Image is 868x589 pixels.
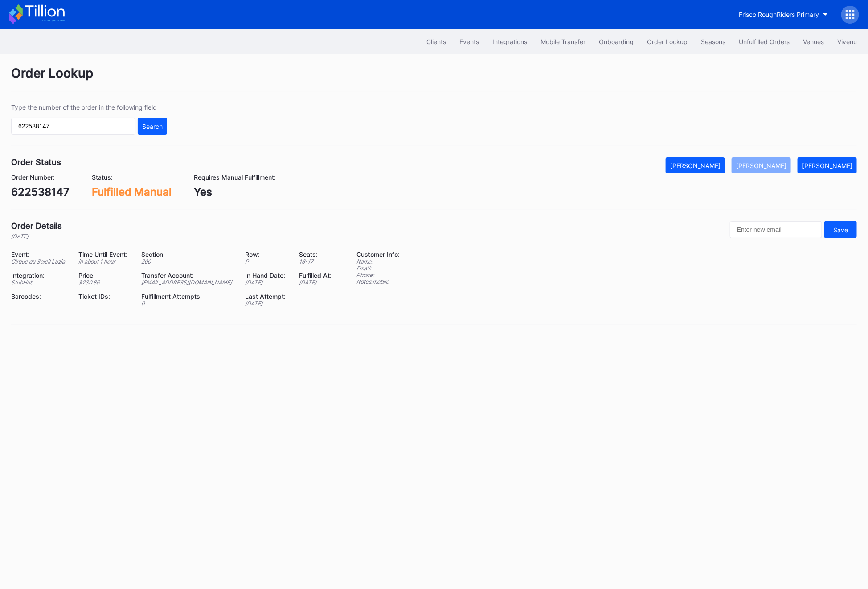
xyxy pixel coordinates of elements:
div: Order Lookup [11,66,857,92]
div: Mobile Transfer [540,38,585,45]
div: Fulfilled Manual [92,185,172,198]
div: Frisco RoughRiders Primary [739,11,819,18]
button: Seasons [694,33,732,50]
button: [PERSON_NAME] [732,157,791,173]
div: Row: [245,251,288,258]
button: Order Lookup [640,33,694,50]
input: Enter new email [730,221,822,238]
div: Onboarding [599,38,634,45]
div: Order Number: [11,173,70,181]
div: In Hand Date: [245,272,288,279]
div: [DATE] [299,279,334,286]
div: [PERSON_NAME] [736,162,786,169]
div: Event: [11,251,67,258]
div: Unfulfilled Orders [739,38,790,45]
div: Order Status [11,157,61,167]
div: Section: [141,251,234,258]
div: Cirque du Soleil Luzia [11,258,67,265]
div: Fulfilled At: [299,272,334,279]
div: [DATE] [11,233,62,239]
div: Price: [78,272,130,279]
div: $ 230.86 [78,279,130,286]
button: Search [138,118,167,135]
button: Frisco RoughRiders Primary [732,6,835,23]
button: Integrations [486,33,534,50]
div: Type the number of the order in the following field [11,103,167,111]
div: Last Attempt: [245,292,288,300]
div: Venues [803,38,824,45]
div: Events [459,38,479,45]
div: Save [833,226,848,234]
div: Vivenu [837,38,857,45]
button: [PERSON_NAME] [798,157,857,173]
div: Transfer Account: [141,272,234,279]
div: Time Until Event: [78,251,130,258]
div: Seats: [299,251,334,258]
div: Integrations [492,38,527,45]
div: Ticket IDs: [78,292,130,300]
div: [PERSON_NAME] [802,162,852,169]
div: in about 1 hour [78,258,130,265]
div: 0 [141,300,234,307]
button: Vivenu [831,33,864,50]
div: Fulfillment Attempts: [141,292,234,300]
div: Seasons [701,38,725,45]
div: 16 - 17 [299,258,334,265]
button: Save [824,221,857,238]
button: Clients [420,33,453,50]
div: [DATE] [245,279,288,286]
div: Notes: mobile [356,278,400,285]
div: Email: [356,265,400,272]
div: Phone: [356,272,400,278]
div: [EMAIL_ADDRESS][DOMAIN_NAME] [141,279,234,286]
div: [PERSON_NAME] [670,162,721,169]
button: Mobile Transfer [534,33,592,50]
div: Order Details [11,221,62,231]
div: P [245,258,288,265]
div: Integration: [11,272,67,279]
div: Name: [356,258,400,265]
div: 200 [141,258,234,265]
div: Order Lookup [647,38,688,45]
input: GT59662 [11,118,135,135]
button: Unfulfilled Orders [732,33,796,50]
div: Status: [92,173,172,181]
div: Customer Info: [356,251,400,258]
div: Barcodes: [11,292,67,300]
div: 622538147 [11,185,70,198]
div: Search [142,123,163,130]
div: Requires Manual Fulfillment: [194,173,276,181]
button: Onboarding [592,33,640,50]
button: Events [453,33,486,50]
div: [DATE] [245,300,288,307]
div: Clients [426,38,446,45]
div: StubHub [11,279,67,286]
button: [PERSON_NAME] [666,157,725,173]
div: Yes [194,185,276,198]
button: Venues [796,33,831,50]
